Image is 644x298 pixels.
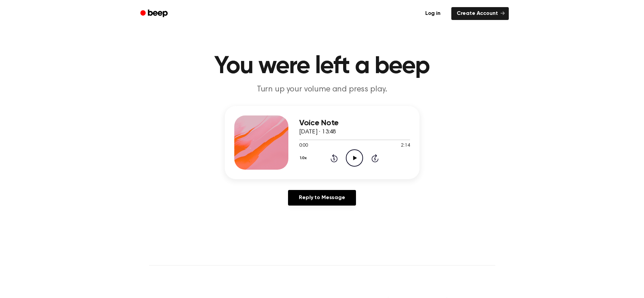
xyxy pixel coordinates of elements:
span: 2:14 [401,142,410,149]
span: [DATE] · 13:48 [299,129,336,135]
a: Create Account [451,7,509,20]
h3: Voice Note [299,119,410,128]
span: 0:00 [299,142,308,149]
a: Log in [419,6,447,21]
h1: You were left a beep [149,54,495,79]
p: Turn up your volume and press play. [192,84,452,95]
button: 1.0x [299,152,309,164]
a: Beep [136,7,174,20]
a: Reply to Message [288,190,356,206]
